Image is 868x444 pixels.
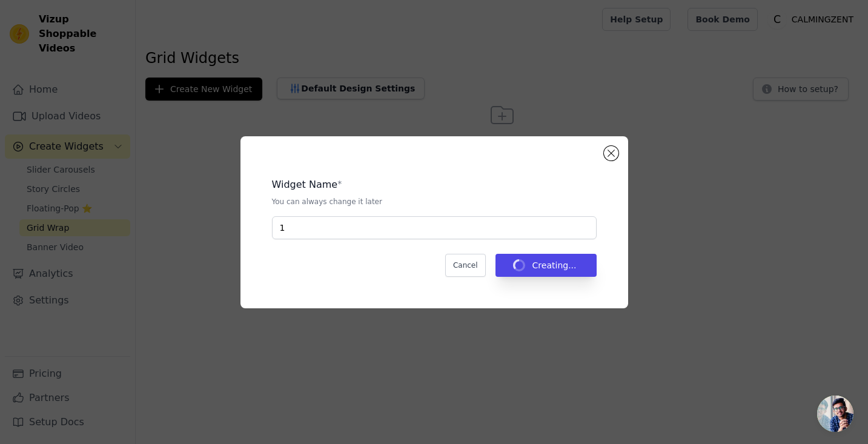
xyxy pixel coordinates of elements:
[495,254,597,277] button: Creating...
[604,146,618,161] button: Close modal
[272,197,597,207] p: You can always change it later
[817,396,853,432] div: Chat öffnen
[445,254,486,277] button: Cancel
[272,177,338,192] legend: Widget Name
